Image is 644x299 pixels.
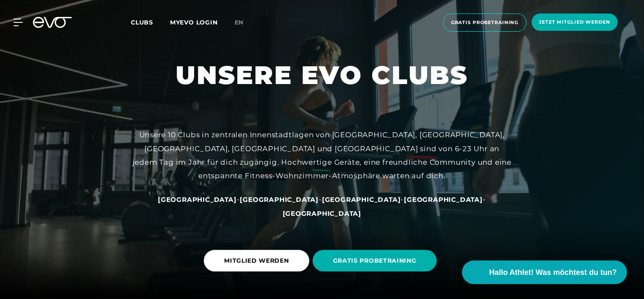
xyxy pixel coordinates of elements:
[170,19,218,26] a: MYEVO LOGIN
[539,19,610,26] span: Jetzt Mitglied werden
[176,59,468,92] h1: UNSERE EVO CLUBS
[132,193,512,220] div: - - - -
[224,256,289,265] span: MITGLIED WERDEN
[235,18,254,27] a: en
[158,195,237,204] a: [GEOGRAPHIC_DATA]
[451,19,519,26] span: Gratis Probetraining
[322,195,401,204] a: [GEOGRAPHIC_DATA]
[313,244,440,278] a: GRATIS PROBETRAINING
[322,196,401,204] span: [GEOGRAPHIC_DATA]
[333,256,417,265] span: GRATIS PROBETRAINING
[204,244,313,278] a: MITGLIED WERDEN
[529,14,620,32] a: Jetzt Mitglied werden
[462,261,627,284] button: Hallo Athlet! Was möchtest du tun?
[235,19,244,26] span: en
[404,195,483,204] a: [GEOGRAPHIC_DATA]
[132,128,512,182] div: Unsere 10 Clubs in zentralen Innenstadtlagen von [GEOGRAPHIC_DATA], [GEOGRAPHIC_DATA], [GEOGRAPHI...
[283,209,362,217] a: [GEOGRAPHIC_DATA]
[441,14,529,32] a: Gratis Probetraining
[404,196,483,204] span: [GEOGRAPHIC_DATA]
[283,209,362,217] span: [GEOGRAPHIC_DATA]
[131,19,153,26] span: Clubs
[131,18,170,26] a: Clubs
[240,196,319,204] span: [GEOGRAPHIC_DATA]
[158,196,237,204] span: [GEOGRAPHIC_DATA]
[240,195,319,204] a: [GEOGRAPHIC_DATA]
[489,267,617,278] span: Hallo Athlet! Was möchtest du tun?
